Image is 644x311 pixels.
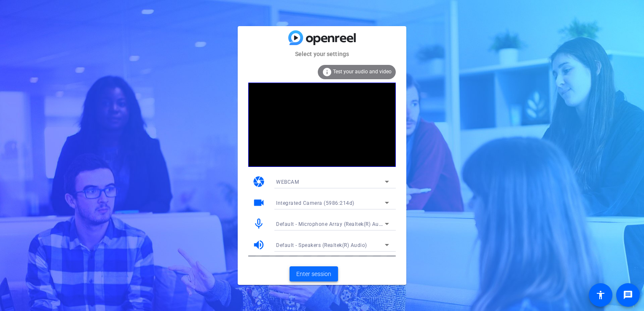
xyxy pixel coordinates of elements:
button: Enter session [290,266,338,282]
mat-icon: mic_none [252,217,265,230]
mat-icon: message [623,290,633,300]
mat-icon: accessibility [596,290,606,300]
mat-icon: videocam [252,196,265,209]
span: Test your audio and video [333,69,392,75]
mat-icon: camera [252,175,265,188]
mat-icon: info [322,67,332,77]
span: Default - Speakers (Realtek(R) Audio) [276,242,367,248]
img: blue-gradient.svg [288,30,356,45]
span: Default - Microphone Array (Realtek(R) Audio) [276,220,389,227]
mat-card-subtitle: Select your settings [238,49,406,59]
span: WEBCAM [276,179,299,185]
mat-icon: volume_up [252,239,265,251]
span: Enter session [296,270,331,279]
span: Integrated Camera (5986:214d) [276,200,354,206]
